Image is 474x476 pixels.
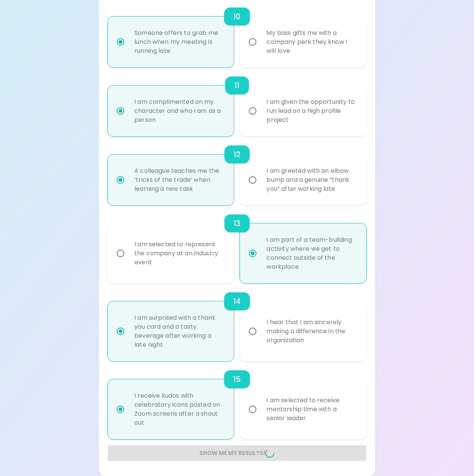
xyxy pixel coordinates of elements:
[128,157,230,202] div: A colleague teaches me the ‘tricks of the trade’ when learning a new task
[233,295,241,307] h6: 14
[128,19,230,64] div: Someone offers to grab me lunch when my meeting is running late
[233,217,241,229] h6: 13
[108,67,366,136] div: choice-group-check
[233,10,241,22] h6: 10
[260,19,362,64] div: My boss gifts me with a company perk they know I will love
[233,373,241,385] h6: 15
[108,205,366,283] div: choice-group-check
[128,304,230,358] div: I am surprised with a thank you card and a tasty beverage after working a late night
[108,283,366,361] div: choice-group-check
[260,387,362,432] div: I am selected to receive mentorship time with a senior leader
[233,148,241,160] h6: 12
[260,309,362,354] div: I hear that I am sincerely making a difference in the organization
[260,88,362,133] div: I am given the opportunity to run lead on a high profile project
[128,231,230,276] div: I am selected to represent the company at an industry event
[260,157,362,202] div: I am greeted with an elbow bump and a genuine “thank you” after working late
[128,88,230,133] div: I am complimented on my character and who I am as a person
[234,79,239,91] h6: 11
[128,382,230,436] div: I receive kudos with celebratory icons posted on Zoom screens after a shout out
[108,361,366,439] div: choice-group-check
[108,136,366,205] div: choice-group-check
[260,226,362,280] div: I am part of a team-building activity where we get to connect outside of the workplace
